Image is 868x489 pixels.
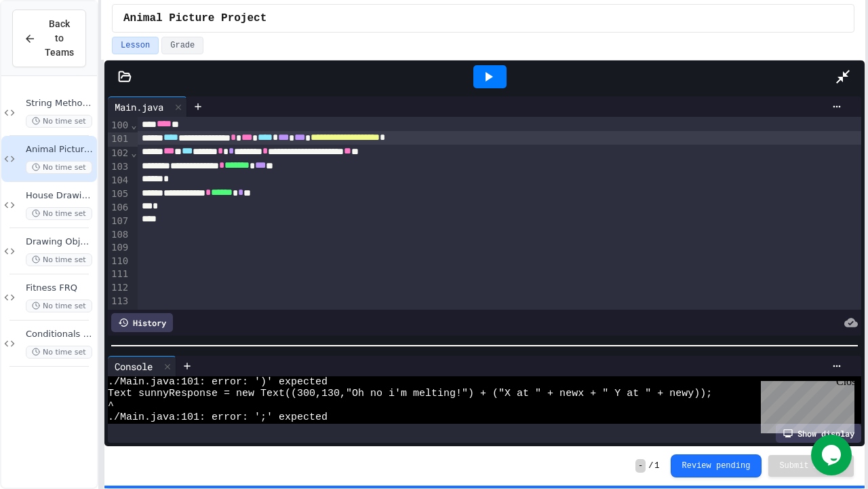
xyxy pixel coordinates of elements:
[26,329,94,340] span: Conditionals Classwork
[26,161,92,174] span: No time set
[161,37,203,54] button: Grade
[26,115,92,128] span: No time set
[811,435,854,475] iframe: chat widget
[26,98,94,109] span: String Methods Examples
[671,454,762,477] button: Review pending
[12,10,86,67] button: Back to Teams
[44,17,75,60] span: Back to Teams
[5,5,94,86] div: Chat with us now!Close
[779,460,843,471] span: Submit Answer
[26,207,92,220] span: No time set
[123,10,267,26] span: Animal Picture Project
[26,190,94,202] span: House Drawing Classwork
[648,460,653,471] span: /
[26,144,94,156] span: Animal Picture Project
[768,455,854,477] button: Submit Answer
[755,376,854,433] iframe: chat widget
[26,346,92,359] span: No time set
[26,283,94,294] span: Fitness FRQ
[635,459,646,473] span: -
[112,37,159,54] button: Lesson
[26,300,92,312] span: No time set
[654,460,659,471] span: 1
[26,236,94,248] span: Drawing Objects in Java - HW Playposit Code
[26,253,92,266] span: No time set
